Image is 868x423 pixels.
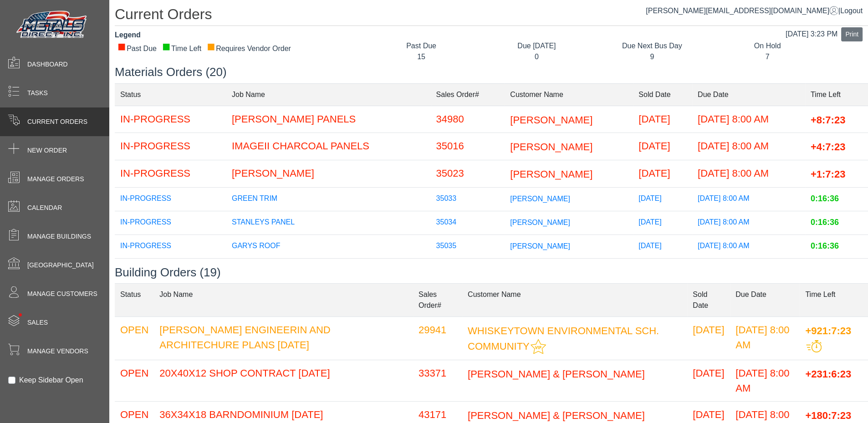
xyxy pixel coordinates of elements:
[730,316,800,360] td: [DATE] 8:00 AM
[687,283,730,316] td: Sold Date
[730,283,800,316] td: Due Date
[115,106,226,133] td: IN-PROGRESS
[27,117,87,127] span: Current Orders
[226,211,431,234] td: STANLEYS PANEL
[226,160,431,187] td: [PERSON_NAME]
[431,211,505,234] td: 35034
[27,60,68,69] span: Dashboard
[14,8,91,42] img: Metals Direct Inc Logo
[692,106,805,133] td: [DATE] 8:00 AM
[468,409,645,421] span: [PERSON_NAME] & [PERSON_NAME]
[805,368,851,379] span: +231:6:23
[687,316,730,360] td: [DATE]
[486,51,587,62] div: 0
[115,133,226,160] td: IN-PROGRESS
[226,133,431,160] td: IMAGEII CHARCOAL PANELS
[370,41,472,51] div: Past Due
[431,133,505,160] td: 35016
[531,339,546,354] img: This customer should be prioritized
[370,51,472,62] div: 15
[601,51,703,62] div: 9
[117,43,126,50] div: ■
[510,141,592,153] span: [PERSON_NAME]
[115,316,154,360] td: OPEN
[9,300,32,330] span: •
[633,106,692,133] td: [DATE]
[805,409,851,421] span: +180:7:23
[811,168,845,180] span: +1:7:23
[115,283,154,316] td: Status
[226,83,431,106] td: Job Name
[413,360,462,401] td: 33371
[413,316,462,360] td: 29941
[692,133,805,160] td: [DATE] 8:00 AM
[716,51,818,62] div: 7
[154,360,413,401] td: 20X40X12 SHOP CONTRACT [DATE]
[115,265,868,280] h3: Building Orders (19)
[716,41,818,51] div: On Hold
[27,318,48,327] span: Sales
[633,133,692,160] td: [DATE]
[692,83,805,106] td: Due Date
[431,160,505,187] td: 35023
[207,43,291,54] div: Requires Vendor Order
[115,5,868,26] h1: Current Orders
[806,340,822,352] img: This order should be prioritized
[505,83,633,106] td: Customer Name
[431,83,505,106] td: Sales Order#
[154,316,413,360] td: [PERSON_NAME] ENGINEERIN AND ARCHITECHURE PLANS [DATE]
[692,211,805,234] td: [DATE] 8:00 AM
[646,7,838,15] a: [PERSON_NAME][EMAIL_ADDRESS][DOMAIN_NAME]
[468,368,645,379] span: [PERSON_NAME] & [PERSON_NAME]
[115,160,226,187] td: IN-PROGRESS
[115,31,141,39] strong: Legend
[510,242,570,250] span: [PERSON_NAME]
[431,187,505,211] td: 35033
[115,65,868,79] h3: Materials Orders (20)
[226,234,431,258] td: GARYS ROOF
[154,283,413,316] td: Job Name
[226,187,431,211] td: GREEN TRIM
[692,258,805,282] td: [DATE] 8:00 AM
[840,7,863,15] span: Logout
[226,258,431,282] td: [PERSON_NAME] TRIM AND TUBING
[841,27,863,41] button: Print
[633,211,692,234] td: [DATE]
[27,88,48,98] span: Tasks
[27,289,97,299] span: Manage Customers
[811,218,839,227] span: 0:16:36
[687,360,730,401] td: [DATE]
[462,283,687,316] td: Customer Name
[811,242,839,251] span: 0:16:36
[486,41,587,51] div: Due [DATE]
[27,203,62,213] span: Calendar
[162,43,201,54] div: Time Left
[811,114,845,125] span: +8:7:23
[207,43,215,50] div: ■
[115,258,226,282] td: IN-PROGRESS
[413,283,462,316] td: Sales Order#
[431,106,505,133] td: 34980
[811,141,845,153] span: +4:7:23
[27,146,67,155] span: New Order
[633,187,692,211] td: [DATE]
[431,234,505,258] td: 35035
[805,325,851,336] span: +921:7:23
[633,160,692,187] td: [DATE]
[646,5,863,16] div: |
[468,325,659,352] span: WHISKEYTOWN ENVIRONMENTAL SCH. COMMUNITY
[117,43,157,54] div: Past Due
[692,187,805,211] td: [DATE] 8:00 AM
[115,234,226,258] td: IN-PROGRESS
[633,83,692,106] td: Sold Date
[115,360,154,401] td: OPEN
[805,83,868,106] td: Time Left
[27,232,91,241] span: Manage Buildings
[510,218,570,226] span: [PERSON_NAME]
[510,194,570,202] span: [PERSON_NAME]
[811,194,839,204] span: 0:16:36
[27,260,94,270] span: [GEOGRAPHIC_DATA]
[692,160,805,187] td: [DATE] 8:00 AM
[19,375,83,386] label: Keep Sidebar Open
[510,168,592,180] span: [PERSON_NAME]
